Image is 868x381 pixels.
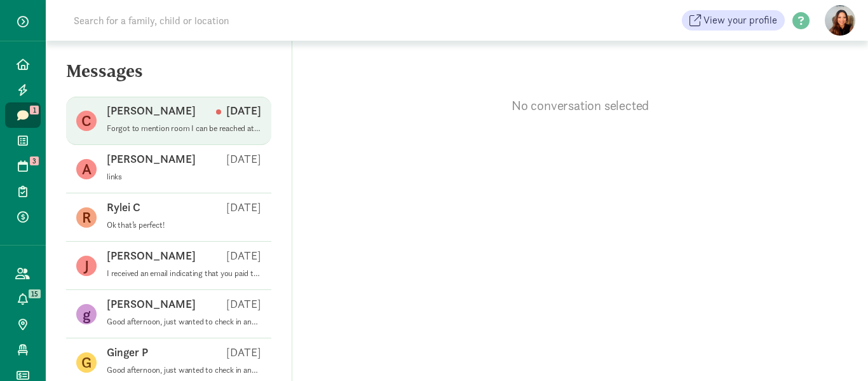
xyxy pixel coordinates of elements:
[46,61,292,92] h5: Messages
[76,159,97,179] figure: A
[226,248,261,263] p: [DATE]
[107,200,140,215] p: Rylei C
[5,102,41,128] a: 1
[216,103,261,118] p: [DATE]
[29,289,41,298] span: 15
[292,97,868,114] p: No conversation selected
[107,151,196,167] p: [PERSON_NAME]
[30,156,39,165] span: 3
[76,304,97,324] figure: g
[682,10,785,31] a: View your profile
[107,345,148,360] p: Ginger P
[107,172,261,182] p: links
[5,286,41,312] a: 15
[107,123,261,134] p: Forgot to mention room I can be reached at [PHONE_NUMBER]
[107,296,196,312] p: [PERSON_NAME]
[226,296,261,312] p: [DATE]
[76,352,97,373] figure: G
[107,268,261,279] p: I received an email indicating that you paid the registration fee which indicates that you have a...
[76,111,97,131] figure: C
[107,220,261,230] p: Ok that’s perfect!
[107,317,261,327] p: Good afternoon, just wanted to check in and see if you are still interested in enrolling with us?...
[5,153,41,179] a: 3
[226,151,261,167] p: [DATE]
[703,13,777,28] span: View your profile
[76,256,97,276] figure: J
[107,365,261,375] p: Good afternoon, just wanted to check in and see if you were still interested in enrolling with us...
[107,103,196,118] p: [PERSON_NAME]
[30,106,39,114] span: 1
[107,248,196,263] p: [PERSON_NAME]
[226,200,261,215] p: [DATE]
[76,207,97,228] figure: R
[226,345,261,360] p: [DATE]
[66,8,423,33] input: Search for a family, child or location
